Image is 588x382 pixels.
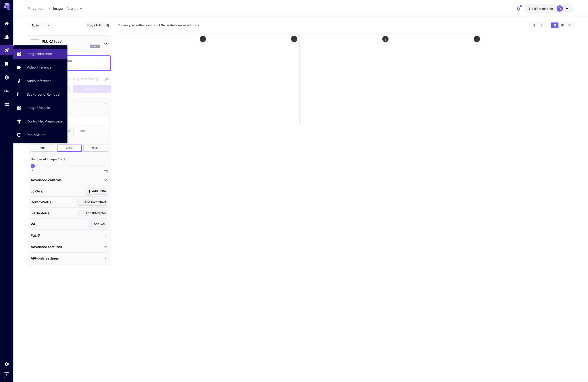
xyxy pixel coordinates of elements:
div: $18.5705 [528,6,553,11]
span: Number of images : 1 [31,157,59,161]
div: Playground [4,48,9,53]
div: TY [557,5,563,12]
button: PNG [31,145,55,152]
button: Click to add LoRA [85,188,108,195]
p: Playground [28,6,46,11]
p: flux1d [91,45,98,48]
a: PhotoMaker [13,130,67,140]
p: ControlNet Preprocess [27,119,62,124]
a: Video Inference [13,62,67,72]
div: Usage [4,102,9,107]
p: Advanced controls [31,177,62,182]
button: $18.5705 [524,4,574,13]
span: 1 [32,169,33,173]
button: Specify how many images to generate in a single request. Each image generation will be charged se... [59,157,67,161]
div: Home [4,21,9,26]
button: Show media in video view [559,22,566,28]
p: PhotoMaker [27,132,46,137]
div: Wallet [4,75,9,80]
p: VAE [31,222,37,227]
div: Clear AllDownload All [530,22,546,28]
p: FLUX.1 [dev] [42,39,100,44]
div: Actions [291,36,297,42]
p: LoRA(s) [31,189,44,194]
button: Click to add IPAdapter [78,210,108,217]
div: Library [4,61,9,66]
a: Image Upscale [13,103,67,113]
p: IPAdapter(s) [31,211,51,216]
button: JPEG [57,145,82,152]
p: API-only settings [31,256,59,261]
a: Background Removal [13,89,67,99]
span: Negative prompts are not compatible with the selected model. [65,76,103,81]
p: PuLID [31,233,40,238]
span: Choose your settings and click to see exact costs. [118,23,200,27]
button: Clear All [531,22,538,28]
div: API Keys [4,88,9,94]
p: Advanced features [31,244,62,249]
button: Copy AIR ID [85,22,103,28]
span: credits left [539,7,553,10]
a: ControlNet Preprocess [13,116,67,126]
button: Add to library [106,23,110,28]
button: Click to add ControlNet [77,199,108,206]
nav: breadcrumb [28,6,53,11]
button: Show media in grid view [551,22,558,28]
span: Image Inference [53,6,78,11]
button: Expand sidebar [4,372,9,378]
span: $18.57 [528,7,539,10]
span: Editor [32,23,45,27]
span: Add LoRA [92,189,106,194]
button: Download All [538,22,546,28]
span: 1:1 (Square) [34,119,101,124]
span: Add VAE [94,221,106,227]
div: Actions [382,36,389,42]
div: Models [4,34,9,40]
p: Image Upscale [27,105,50,110]
div: Actions [474,36,480,42]
span: Add IPAdapter [86,211,106,216]
div: Settings [4,361,9,367]
a: Image Inference [13,49,67,59]
p: Background Removal [27,92,60,97]
div: Show media in grid viewShow media in video viewShow media in list view [551,22,574,28]
p: Audio Inference [27,78,51,83]
button: Click to add VAE [87,221,108,227]
span: Negative Prompt [73,76,99,81]
span: H [76,129,78,134]
span: Add ControlNet [84,200,106,205]
b: Generate [161,23,174,27]
span: 20 [104,169,108,173]
p: ControlNet(s) [31,200,53,205]
button: Show media in list view [566,22,573,28]
a: Audio Inference [13,76,67,86]
div: Actions [200,36,206,42]
button: WEBP [83,145,108,152]
p: Video Inference [27,65,51,70]
p: Image Inference [27,51,52,56]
